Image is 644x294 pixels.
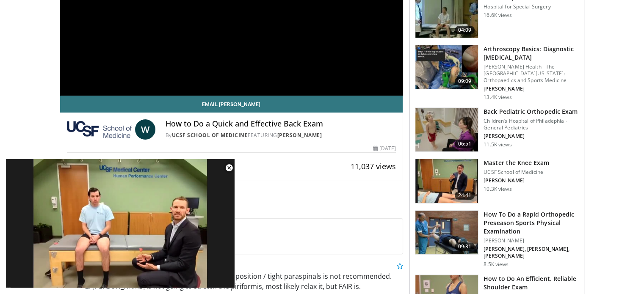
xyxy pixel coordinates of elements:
p: Hospital for Special Surgery [484,3,550,10]
img: d8b1f0ff-135c-420c-896e-84d5a2cb23b7.150x105_q85_crop-smart_upscale.jpg [415,211,478,255]
p: [PERSON_NAME] [484,237,579,244]
p: UCSF School of Medicine [484,169,549,176]
span: 09:31 [455,242,475,251]
a: [PERSON_NAME] [277,132,322,139]
p: [PERSON_NAME] [484,85,579,92]
p: 1. [PERSON_NAME] the lower back with upright position / tight paraspinals is not recommended. 2. ... [85,271,404,291]
img: 5866c4ed-3974-4147-8369-9a923495f326.150x105_q85_crop-smart_upscale.jpg [415,159,478,203]
a: W [135,119,155,140]
p: 11.5K views [484,141,511,148]
p: [PERSON_NAME] Health - The [GEOGRAPHIC_DATA][US_STATE]: Orthopaedics and Sports Medicine [484,63,579,84]
a: 09:09 Arthroscopy Basics: Diagnostic [MEDICAL_DATA] [PERSON_NAME] Health - The [GEOGRAPHIC_DATA][... [415,45,579,101]
a: 09:31 How To Do a Rapid Orthopedic Preseason Sports Physical Examination [PERSON_NAME] [PERSON_NA... [415,210,579,268]
span: 04:09 [455,26,475,34]
div: [DATE] [373,145,396,152]
img: 80b9674e-700f-42d5-95ff-2772df9e177e.jpeg.150x105_q85_crop-smart_upscale.jpg [415,45,478,89]
img: UCSF School of Medicine [67,119,132,140]
p: 16.6K views [484,12,511,19]
a: UCSF School of Medicine [172,132,248,139]
h4: How to Do a Quick and Effective Back Exam [166,119,396,129]
h3: Back Pediatric Orthopedic Exam [484,107,579,116]
span: 06:51 [455,140,475,148]
p: Children’s Hospital of Philadephia - General Pediatrics [484,118,579,131]
p: 8.5K views [484,261,509,268]
h3: Arthroscopy Basics: Diagnostic [MEDICAL_DATA] [484,45,579,62]
video-js: Video Player [6,159,235,288]
p: [PERSON_NAME] [484,133,579,140]
button: Close [221,159,238,177]
p: 10.3K views [484,186,511,192]
a: Email [PERSON_NAME] [60,96,403,113]
h3: Master the Knee Exam [484,159,549,167]
img: d5627b5e-3237-4fe8-bddb-27cadc905f63.150x105_q85_crop-smart_upscale.jpg [415,108,478,152]
h3: How to Do An Efficient, Reliable Shoulder Exam [484,275,579,291]
span: 09:09 [455,77,475,85]
span: 24:41 [455,191,475,200]
span: 11,037 views [351,161,396,171]
div: By FEATURING [166,132,396,139]
a: 24:41 Master the Knee Exam UCSF School of Medicine [PERSON_NAME] 10.3K views [415,159,579,203]
p: [PERSON_NAME] [484,177,549,184]
p: 13.4K views [484,94,511,101]
a: 06:51 Back Pediatric Orthopedic Exam Children’s Hospital of Philadephia - General Pediatrics [PER... [415,107,579,152]
h3: How To Do a Rapid Orthopedic Preseason Sports Physical Examination [484,210,579,236]
p: [PERSON_NAME], [PERSON_NAME], [PERSON_NAME] [484,246,579,259]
